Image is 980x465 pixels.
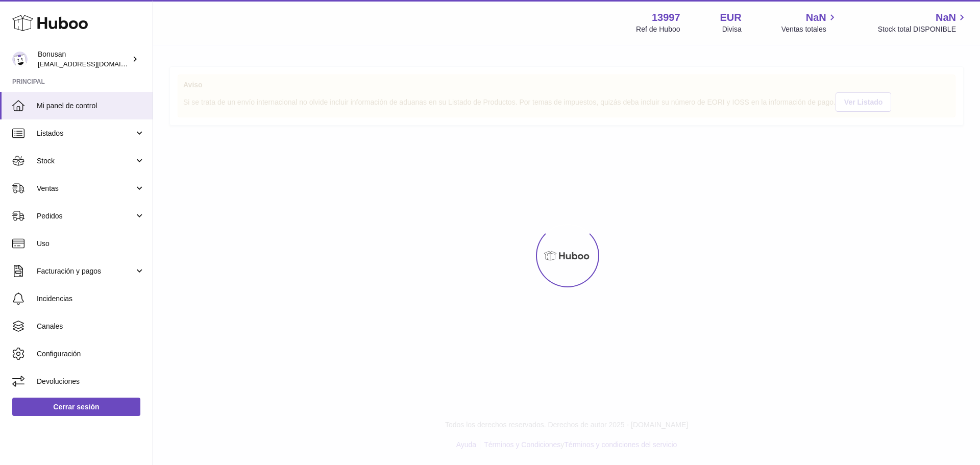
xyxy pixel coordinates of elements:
span: Incidencias [37,294,145,304]
span: Pedidos [37,211,134,221]
img: internalAdmin-13997@internal.huboo.com [12,52,28,67]
span: Configuración [37,349,145,359]
span: [EMAIL_ADDRESS][DOMAIN_NAME] [38,60,150,68]
span: Uso [37,239,145,249]
span: Ventas [37,184,134,193]
span: NaN [806,11,826,25]
span: NaN [936,11,956,25]
span: Ventas totales [781,25,838,34]
div: Ref de Huboo [636,25,680,34]
span: Canales [37,322,145,331]
span: Stock [37,156,134,166]
strong: EUR [720,11,742,25]
span: Devoluciones [37,377,145,386]
a: Cerrar sesión [12,398,140,416]
span: Listados [37,129,134,138]
strong: 13997 [652,11,680,25]
div: Divisa [722,25,742,34]
span: Facturación y pagos [37,266,134,276]
a: NaN Ventas totales [781,11,838,34]
a: NaN Stock total DISPONIBLE [878,11,968,34]
span: Mi panel de control [37,101,145,111]
span: Stock total DISPONIBLE [878,25,968,34]
div: Bonusan [38,50,130,69]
